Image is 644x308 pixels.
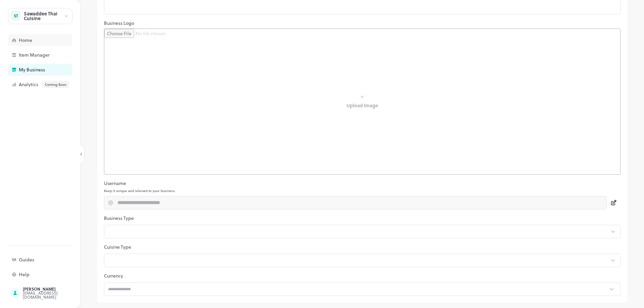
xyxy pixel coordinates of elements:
div: Item Manager [19,53,86,57]
div: ​ [104,225,609,238]
div: ST [11,11,20,20]
p: Keep it unique and relevant to your business. [104,189,621,193]
div: Analytics [19,81,86,88]
div: Guides [19,257,86,262]
p: Business Logo [104,20,621,26]
div: My Business [19,67,86,72]
div: [EMAIL_ADDRESS][DOMAIN_NAME] [23,291,86,299]
div: Sawaddee Thai Cuisine [24,11,64,21]
p: Currency [104,272,621,279]
div: Help [19,272,86,277]
div: [PERSON_NAME] [23,287,86,291]
div: Home [19,38,86,43]
p: Business Type [104,215,621,222]
div: Coming Soon [42,81,69,88]
p: Cuisine Type [104,244,621,250]
p: Username [104,180,621,187]
div: ​ [104,254,609,267]
button: Open [605,283,618,296]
